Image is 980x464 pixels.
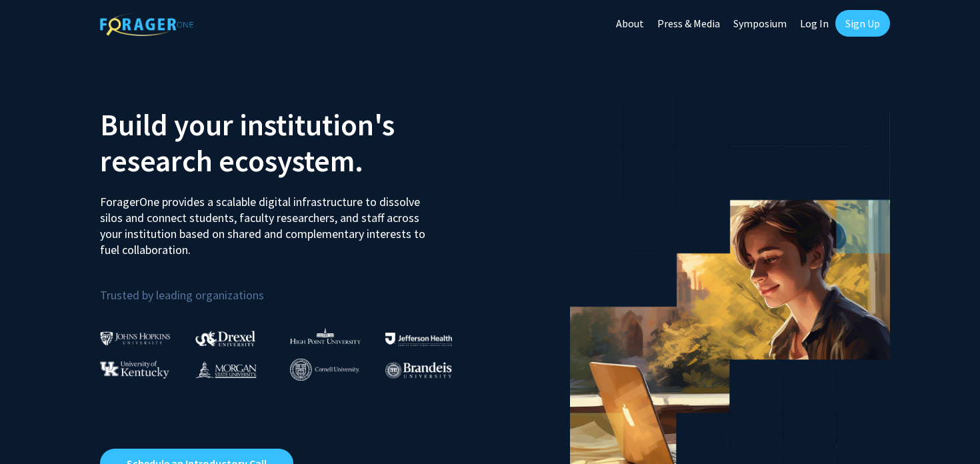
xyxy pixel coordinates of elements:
img: Brandeis University [385,362,452,379]
img: ForagerOne Logo [100,13,193,36]
p: ForagerOne provides a scalable digital infrastructure to dissolve silos and connect students, fac... [100,184,435,258]
img: High Point University [290,328,361,344]
a: Sign Up [835,10,890,37]
h2: Build your institution's research ecosystem. [100,107,480,179]
img: University of Kentucky [100,361,169,379]
img: Cornell University [290,359,359,381]
p: Trusted by leading organizations [100,269,480,305]
img: Morgan State University [195,361,257,378]
img: Johns Hopkins University [100,331,171,345]
img: Drexel University [195,331,255,346]
img: Thomas Jefferson University [385,333,452,345]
